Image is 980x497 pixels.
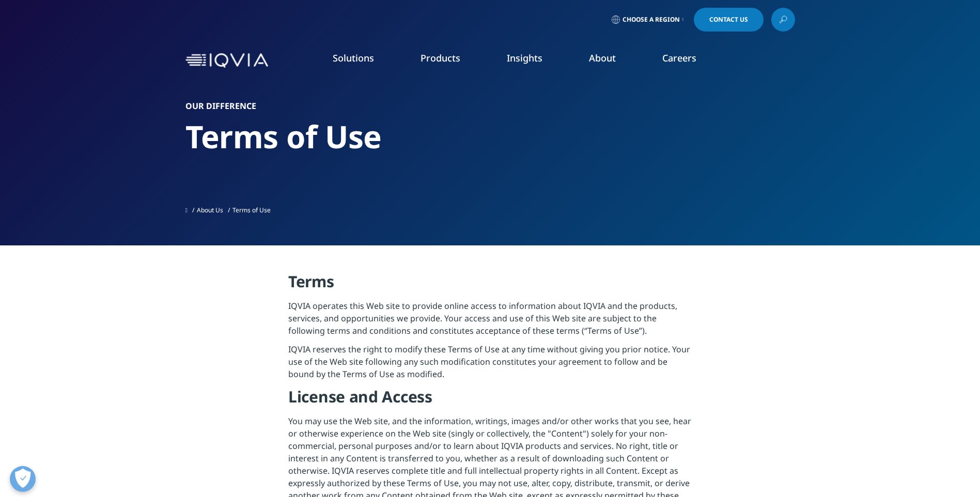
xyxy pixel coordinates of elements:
[288,343,692,386] p: IQVIA reserves the right to modify these Terms of Use at any time without giving you prior notice...
[333,52,374,64] a: Solutions
[197,206,223,214] a: About Us
[589,52,616,64] a: About
[694,8,764,32] a: Contact Us
[662,52,696,64] a: Careers
[709,17,748,23] span: Contact Us
[272,36,795,85] nav: Primary
[232,206,271,214] span: Terms of Use
[623,15,680,24] span: Choose a Region
[185,117,795,156] h2: Terms of Use
[288,300,692,343] p: IQVIA operates this Web site to provide online access to information about IQVIA and the products...
[288,386,692,415] h4: License and Access
[288,271,692,300] h4: Terms
[185,53,268,68] img: IQVIA Healthcare Information Technology and Pharma Clinical Research Company
[421,52,460,64] a: Products
[507,52,542,64] a: Insights
[10,466,36,492] button: Ouvrir le centre de préférences
[185,101,795,111] h1: Our Difference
